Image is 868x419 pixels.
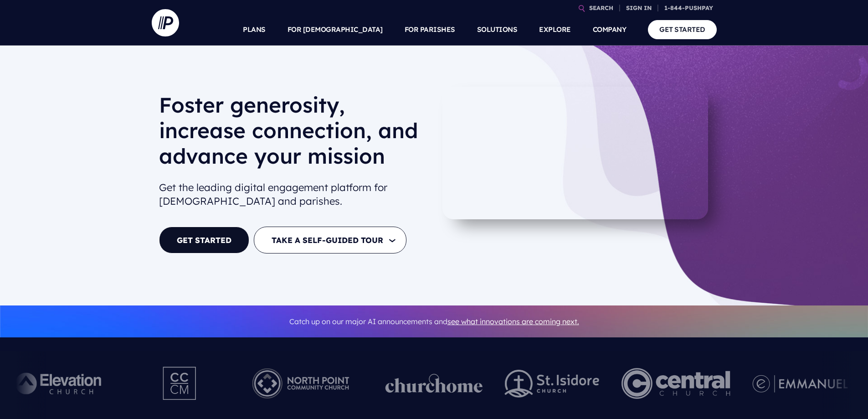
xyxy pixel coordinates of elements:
h1: Foster generosity, increase connection, and advance your mission [159,92,427,176]
h2: Get the leading digital engagement platform for [DEMOGRAPHIC_DATA] and parishes. [159,177,427,212]
img: pp_logos_1 [385,374,483,393]
a: GET STARTED [159,227,249,253]
img: Central Church Henderson NV [621,358,730,409]
a: GET STARTED [648,20,717,39]
a: EXPLORE [539,14,571,46]
a: FOR PARISHES [405,14,455,46]
a: SOLUTIONS [477,14,518,46]
a: COMPANY [593,14,627,46]
img: Pushpay_Logo__NorthPoint [238,358,364,409]
a: see what innovations are coming next. [447,317,579,326]
p: Catch up on our major AI announcements and [159,311,709,332]
button: TAKE A SELF-GUIDED TOUR [254,227,406,253]
img: pp_logos_2 [505,370,600,398]
a: PLANS [243,14,266,46]
a: FOR [DEMOGRAPHIC_DATA] [288,14,383,46]
img: Pushpay_Logo__CCM [144,358,216,409]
